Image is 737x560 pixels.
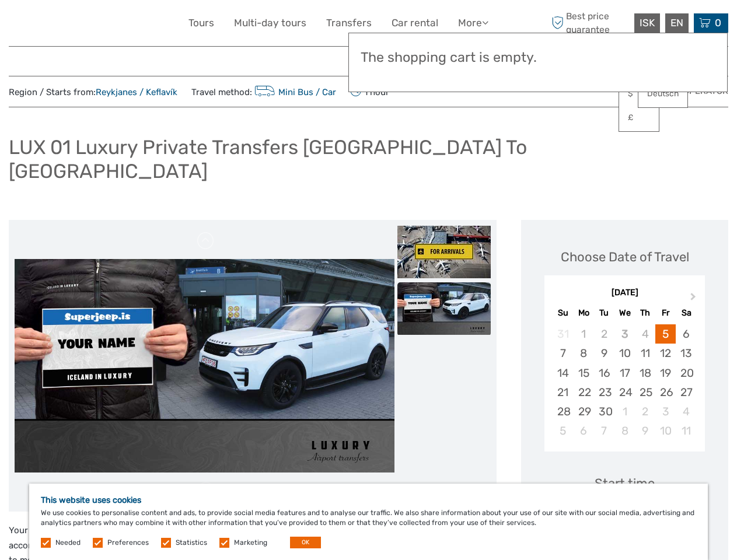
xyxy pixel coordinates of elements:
div: Choose Sunday, September 7th, 2025 [553,344,573,363]
div: Choose Friday, September 5th, 2025 [655,324,676,344]
label: Marketing [234,538,267,548]
div: Not available Sunday, August 31st, 2025 [553,324,573,344]
div: Choose Tuesday, October 7th, 2025 [594,421,614,440]
div: We use cookies to personalise content and ads, to provide social media features and to analyse ou... [29,484,708,560]
div: Choose Friday, October 10th, 2025 [655,421,676,440]
img: 16fb447c7d50440eaa484c9a0dbf045b_slider_thumbnail.jpeg [397,282,491,335]
div: Choose Sunday, October 5th, 2025 [553,421,573,440]
span: 0 [713,17,723,29]
label: Needed [55,538,81,548]
div: Mo [574,305,594,321]
div: month 2025-09 [548,324,701,440]
div: Choose Thursday, October 9th, 2025 [635,421,655,440]
div: EN [665,13,689,33]
div: Choose Wednesday, September 10th, 2025 [614,344,635,363]
div: Choose Friday, October 3rd, 2025 [655,402,676,421]
img: 16fb447c7d50440eaa484c9a0dbf045b_main_slider.jpeg [15,259,394,473]
span: Travel method: [191,83,336,100]
div: Not available Thursday, September 4th, 2025 [635,324,655,344]
div: Choose Monday, September 8th, 2025 [574,344,594,363]
div: [DATE] [544,287,705,299]
div: Su [553,305,573,321]
div: Choose Saturday, October 11th, 2025 [676,421,696,440]
a: Tours [188,15,214,32]
a: Transfers [326,15,372,32]
h5: This website uses cookies [41,495,696,505]
div: Choose Saturday, September 27th, 2025 [676,383,696,402]
div: Sa [676,305,696,321]
span: Best price guarantee [549,10,631,36]
div: Not available Monday, September 1st, 2025 [574,324,594,344]
div: Not available Tuesday, September 2nd, 2025 [594,324,614,344]
div: Choose Saturday, September 6th, 2025 [676,324,696,344]
div: Choose Friday, September 19th, 2025 [655,363,676,383]
div: Choose Date of Travel [561,248,689,266]
button: OK [290,537,321,548]
div: Tu [594,305,614,321]
div: Not available Wednesday, September 3rd, 2025 [614,324,635,344]
div: Choose Wednesday, October 1st, 2025 [614,402,635,421]
a: $ [619,83,659,104]
a: Multi-day tours [234,15,306,32]
div: Choose Friday, September 26th, 2025 [655,383,676,402]
div: Choose Sunday, September 14th, 2025 [553,363,573,383]
h3: The shopping cart is empty. [361,50,715,66]
div: Choose Thursday, September 25th, 2025 [635,383,655,402]
div: Choose Sunday, September 28th, 2025 [553,402,573,421]
a: £ [619,107,659,128]
img: d17cabca94be4cdf9a944f0c6cf5d444_slider_thumbnail.jpg [397,226,491,278]
div: Choose Saturday, October 4th, 2025 [676,402,696,421]
label: Statistics [176,538,207,548]
button: Next Month [685,290,704,309]
label: Preferences [107,538,149,548]
div: Choose Tuesday, September 30th, 2025 [594,402,614,421]
div: Choose Monday, September 22nd, 2025 [574,383,594,402]
div: Choose Thursday, September 18th, 2025 [635,363,655,383]
div: Choose Wednesday, September 17th, 2025 [614,363,635,383]
button: Open LiveChat chat widget [134,18,148,32]
span: Region / Starts from: [9,86,177,99]
div: We [614,305,635,321]
a: Reykjanes / Keflavík [96,87,177,97]
div: Th [635,305,655,321]
span: ISK [640,17,655,29]
p: We're away right now. Please check back later! [16,20,132,30]
div: Choose Saturday, September 20th, 2025 [676,363,696,383]
div: Choose Monday, September 29th, 2025 [574,402,594,421]
div: Choose Tuesday, September 23rd, 2025 [594,383,614,402]
div: Choose Monday, October 6th, 2025 [574,421,594,440]
a: More [458,15,488,32]
div: Choose Wednesday, October 8th, 2025 [614,421,635,440]
div: Choose Thursday, October 2nd, 2025 [635,402,655,421]
div: Choose Wednesday, September 24th, 2025 [614,383,635,402]
div: Start time [595,474,655,492]
div: Choose Thursday, September 11th, 2025 [635,344,655,363]
div: Choose Friday, September 12th, 2025 [655,344,676,363]
div: Choose Tuesday, September 9th, 2025 [594,344,614,363]
h1: LUX 01 Luxury Private Transfers [GEOGRAPHIC_DATA] To [GEOGRAPHIC_DATA] [9,135,728,183]
a: Deutsch [638,83,687,104]
div: Choose Tuesday, September 16th, 2025 [594,363,614,383]
div: Choose Sunday, September 21st, 2025 [553,383,573,402]
a: Car rental [392,15,438,32]
a: Mini Bus / Car [252,87,336,97]
div: Choose Saturday, September 13th, 2025 [676,344,696,363]
div: Choose Monday, September 15th, 2025 [574,363,594,383]
div: Fr [655,305,676,321]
